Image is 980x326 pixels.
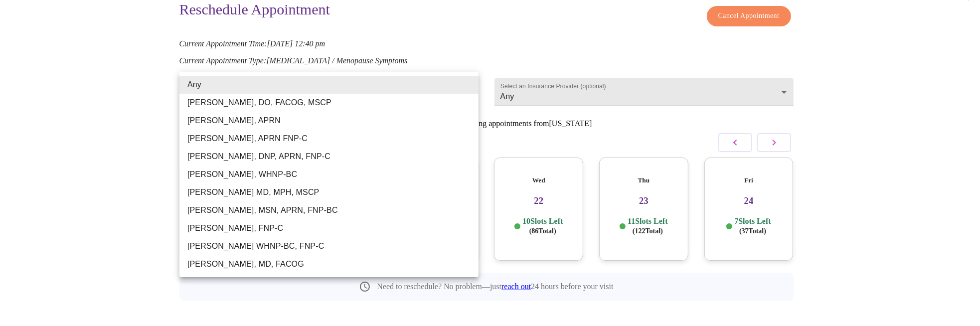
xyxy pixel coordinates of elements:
[179,165,479,183] li: [PERSON_NAME], WHNP-BC
[179,94,479,112] li: [PERSON_NAME], DO, FACOG, MSCP
[179,237,479,255] li: [PERSON_NAME] WHNP-BC, FNP-C
[179,130,479,148] li: [PERSON_NAME], APRN FNP-C
[179,201,479,219] li: [PERSON_NAME], MSN, APRN, FNP-BC
[179,76,479,94] li: Any
[179,148,479,165] li: [PERSON_NAME], DNP, APRN, FNP-C
[179,255,479,273] li: [PERSON_NAME], MD, FACOG
[179,112,479,130] li: [PERSON_NAME], APRN
[179,183,479,201] li: [PERSON_NAME] MD, MPH, MSCP
[179,219,479,237] li: [PERSON_NAME], FNP-C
